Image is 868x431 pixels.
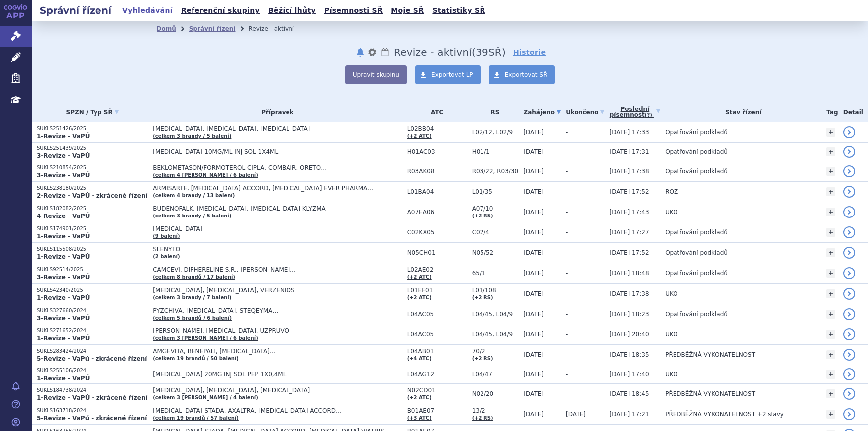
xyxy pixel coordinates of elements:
[665,411,784,418] span: PŘEDBĚŽNÁ VYKONATELNOST +2 stavy
[407,249,467,256] span: N05CH01
[472,46,506,58] span: ( SŘ)
[407,287,467,294] span: L01EF01
[566,148,568,155] span: -
[826,147,835,156] a: +
[523,148,544,155] span: [DATE]
[321,4,386,17] a: Písemnosti SŘ
[407,331,467,338] span: L04AC05
[665,249,728,256] span: Opatřování podkladů
[843,308,855,320] a: detail
[178,4,263,17] a: Referenční skupiny
[37,172,90,179] strong: 3-Revize - VaPÚ
[843,206,855,218] a: detail
[665,351,755,358] span: PŘEDBĚŽNÁ VYKONATELNOST
[843,388,855,400] a: detail
[407,148,467,155] span: H01AC03
[37,327,148,334] p: SUKLS271652/2024
[407,209,467,215] span: A07EA06
[37,233,90,240] strong: 1-Revize - VaPÚ
[610,102,661,122] a: Poslednípísemnost(?)
[476,46,488,58] span: 39
[826,410,835,419] a: +
[407,371,467,378] span: L04AG12
[513,47,546,57] a: Historie
[153,395,258,400] a: (celkem 3 [PERSON_NAME] / 4 balení)
[153,225,401,232] span: [MEDICAL_DATA]
[610,331,649,338] span: [DATE] 20:40
[407,415,432,421] a: (+3 ATC)
[37,225,148,232] p: SUKLS174901/2025
[407,356,432,361] a: (+4 ATC)
[407,229,467,236] span: C02KX05
[472,287,519,294] span: L01/108
[153,148,401,155] span: [MEDICAL_DATA] 10MG/ML INJ SOL 1X4ML
[826,248,835,257] a: +
[843,328,855,340] a: detail
[37,394,148,401] strong: 1-Revize - VaPÚ - zkrácené řízení
[153,125,401,132] span: [MEDICAL_DATA], [MEDICAL_DATA], [MEDICAL_DATA]
[523,249,544,256] span: [DATE]
[826,167,835,176] a: +
[37,145,148,152] p: SUKLS251439/2025
[665,311,728,318] span: Opatřování podkladů
[153,205,401,212] span: BUDENOFALK, [MEDICAL_DATA], [MEDICAL_DATA] KLYZMA
[523,411,544,418] span: [DATE]
[472,213,493,218] a: (+2 RS)
[826,310,835,319] a: +
[610,411,649,418] span: [DATE] 17:21
[472,249,519,256] span: N05/52
[843,267,855,279] a: detail
[415,65,481,84] a: Exportovat LP
[472,148,519,155] span: H01/1
[610,129,649,136] span: [DATE] 17:33
[566,229,568,236] span: -
[37,294,90,301] strong: 1-Revize - VaPÚ
[610,229,649,236] span: [DATE] 17:27
[153,172,258,178] a: (celkem 4 [PERSON_NAME] / 6 balení)
[826,128,835,137] a: +
[610,270,649,277] span: [DATE] 18:48
[566,411,586,418] span: [DATE]
[367,46,377,58] button: nastavení
[523,229,544,236] span: [DATE]
[566,371,568,378] span: -
[610,148,649,155] span: [DATE] 17:31
[523,168,544,175] span: [DATE]
[566,106,604,119] a: Ukončeno
[843,165,855,177] a: detail
[407,395,432,400] a: (+2 ATC)
[566,351,568,358] span: -
[248,21,307,36] li: Revize - aktivní
[843,126,855,138] a: detail
[566,249,568,256] span: -
[407,348,467,355] span: L04AB01
[467,102,519,122] th: RS
[402,102,467,122] th: ATC
[566,331,568,338] span: -
[153,407,401,414] span: [MEDICAL_DATA] STADA, AXALTRA, [MEDICAL_DATA] ACCORD…
[665,331,677,338] span: UKO
[610,188,649,195] span: [DATE] 17:52
[153,193,235,198] a: (celkem 4 brandy / 13 balení)
[610,168,649,175] span: [DATE] 17:38
[566,290,568,297] span: -
[523,371,544,378] span: [DATE]
[431,71,473,78] span: Exportovat LP
[566,209,568,215] span: -
[407,311,467,318] span: L04AC05
[37,355,147,362] strong: 5-Revize - VaPú - zkrácené řízení
[523,209,544,215] span: [DATE]
[472,407,519,414] span: 13/2
[37,367,148,374] p: SUKLS255106/2024
[37,287,148,294] p: SUKLS42340/2025
[37,164,148,171] p: SUKLS210854/2025
[489,65,555,84] a: Exportovat SŘ
[665,371,677,378] span: UKO
[826,289,835,298] a: +
[407,168,467,175] span: R03AK08
[153,307,401,314] span: PYZCHIVA, [MEDICAL_DATA], STEQEYMA…
[523,290,544,297] span: [DATE]
[472,229,519,236] span: C02/4
[37,125,148,132] p: SUKLS251426/2025
[148,102,402,122] th: Přípravek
